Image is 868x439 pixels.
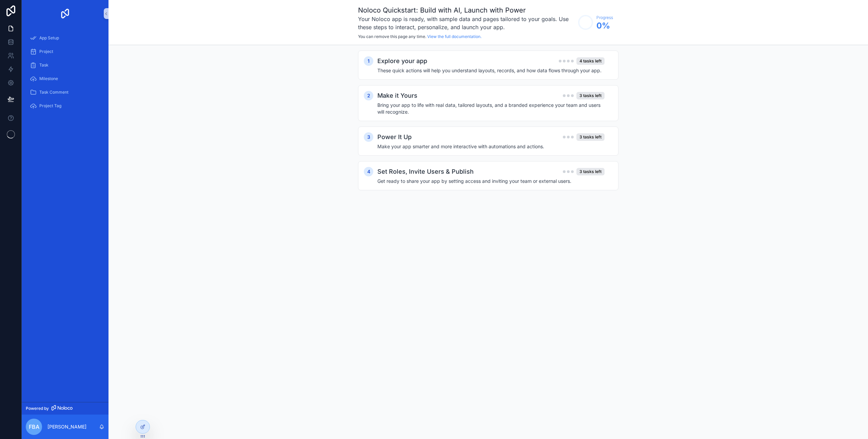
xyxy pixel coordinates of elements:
[26,406,49,411] span: Powered by
[22,402,108,415] a: Powered by
[377,56,427,66] h2: Explore your app
[26,45,104,58] a: Project
[576,57,605,65] div: 4 tasks left
[377,132,412,142] h2: Power It Up
[39,49,53,54] span: Project
[26,86,104,98] a: Task Comment
[358,34,426,39] span: You can remove this page any time.
[596,15,613,20] span: Progress
[39,62,48,68] span: Task
[364,91,373,100] div: 2
[108,45,868,209] div: scrollable content
[576,168,605,175] div: 3 tasks left
[26,100,104,112] a: Project Tag
[39,76,58,81] span: Milestone
[39,35,59,41] span: App Setup
[358,5,575,15] h1: Noloco Quickstart: Build with AI, Launch with Power
[47,423,86,430] p: [PERSON_NAME]
[39,103,61,109] span: Project Tag
[596,20,613,31] span: 0 %
[377,91,417,100] h2: Make it Yours
[377,143,605,150] h4: Make your app smarter and more interactive with automations and actions.
[377,102,605,115] h4: Bring your app to life with real data, tailored layouts, and a branded experience your team and u...
[358,15,575,31] h3: Your Noloco app is ready, with sample data and pages tailored to your goals. Use these steps to i...
[576,92,605,99] div: 3 tasks left
[377,67,605,74] h4: These quick actions will help you understand layouts, records, and how data flows through your app.
[576,133,605,141] div: 3 tasks left
[377,178,605,185] h4: Get ready to share your app by setting access and inviting your team or external users.
[26,32,104,44] a: App Setup
[26,59,104,71] a: Task
[377,167,474,176] h2: Set Roles, Invite Users & Publish
[364,132,373,142] div: 3
[29,423,39,431] span: FBA
[60,8,71,19] img: App logo
[364,167,373,176] div: 4
[427,34,481,39] a: View the full documentation.
[22,27,108,121] div: scrollable content
[26,73,104,85] a: Milestone
[364,56,373,66] div: 1
[39,90,68,95] span: Task Comment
